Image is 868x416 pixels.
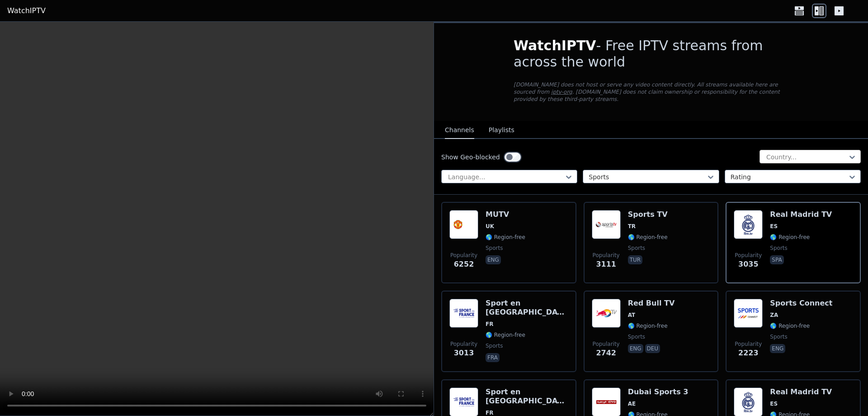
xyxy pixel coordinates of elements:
span: 🌎 Region-free [628,322,668,330]
span: sports [770,333,787,340]
h6: Sports Connect [770,299,832,308]
img: Sports TV [592,210,621,239]
span: sports [486,342,503,349]
h6: Red Bull TV [628,299,675,308]
span: 3013 [454,348,474,359]
a: iptv-org [551,89,572,95]
span: Popularity [593,252,620,259]
span: FR [486,320,493,328]
span: 3111 [596,259,616,270]
h6: Real Madrid TV [770,210,832,219]
span: 🌎 Region-free [486,234,525,241]
h6: Sports TV [628,210,668,219]
p: tur [628,255,642,264]
span: sports [628,244,645,252]
span: 2223 [738,348,759,359]
span: Popularity [450,252,477,259]
span: 3035 [738,259,759,270]
span: sports [628,333,645,340]
p: eng [770,344,785,353]
span: AE [628,400,636,407]
p: eng [628,344,643,353]
img: Real Madrid TV [734,210,763,239]
img: Red Bull TV [592,299,621,328]
span: WatchIPTV [514,38,596,53]
span: ES [770,400,778,407]
h6: Sport en [GEOGRAPHIC_DATA] [486,299,568,317]
p: spa [770,255,783,264]
span: 🌎 Region-free [486,331,525,339]
span: 🌎 Region-free [770,234,810,241]
p: eng [486,255,501,264]
span: 6252 [454,259,474,270]
span: ZA [770,311,778,319]
img: Sports Connect [734,299,763,328]
span: ES [770,223,778,230]
span: sports [486,244,503,252]
p: fra [486,353,500,362]
span: 🌎 Region-free [770,322,810,330]
img: MUTV [449,210,478,239]
button: Playlists [489,122,514,139]
span: AT [628,311,636,319]
p: deu [645,344,660,353]
span: sports [770,244,787,252]
span: Popularity [450,340,477,348]
span: 2742 [596,348,616,359]
button: Channels [445,122,474,139]
span: TR [628,223,636,230]
span: 🌎 Region-free [628,234,668,241]
h6: Sport en [GEOGRAPHIC_DATA] [486,387,568,406]
span: Popularity [593,340,620,348]
h1: - Free IPTV streams from across the world [514,38,788,70]
a: WatchIPTV [7,5,46,16]
p: [DOMAIN_NAME] does not host or serve any video content directly. All streams available here are s... [514,81,788,103]
span: Popularity [735,340,762,348]
label: Show Geo-blocked [441,153,500,162]
h6: Real Madrid TV [770,387,832,397]
img: Sport en France [449,299,478,328]
h6: Dubai Sports 3 [628,387,689,397]
span: Popularity [735,252,762,259]
span: UK [486,223,494,230]
h6: MUTV [486,210,525,219]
